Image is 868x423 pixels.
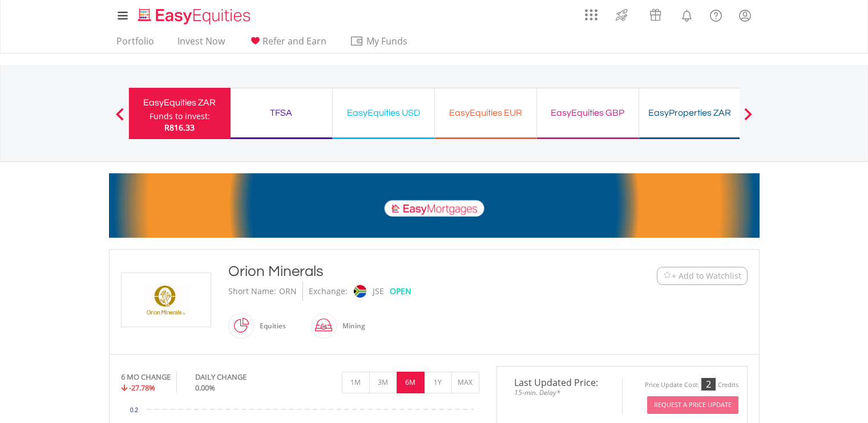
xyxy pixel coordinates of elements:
div: JSE [373,282,384,301]
a: Home page [134,3,255,26]
span: My Funds [350,34,425,48]
div: DAILY CHANGE [195,372,285,383]
img: grid-menu-icon.svg [585,9,597,21]
div: OPEN [390,282,411,301]
button: Request A Price Update [647,396,738,414]
span: Last Updated Price: [506,378,613,387]
div: Mining [337,312,365,340]
img: EasyMortage Promotion Banner [109,173,760,238]
button: MAX [451,372,479,393]
div: EasyEquities ZAR [136,95,224,111]
button: Watchlist + Add to Watchlist [657,267,748,285]
a: Vouchers [639,3,672,24]
div: EasyProperties ZAR [646,105,734,121]
div: Equities [254,312,286,340]
a: FAQ's and Support [701,3,730,26]
div: Orion Minerals [228,261,587,282]
button: 6M [397,372,425,393]
span: 15-min. Delay* [506,387,613,398]
img: vouchers-v2.svg [646,6,665,24]
div: EasyEquities EUR [442,105,530,121]
div: ORN [279,282,297,301]
span: Refer and Earn [263,35,326,47]
a: Invest Now [173,35,229,53]
div: EasyEquities GBP [544,105,632,121]
div: EasyEquities USD [340,105,427,121]
text: 0.2 [130,407,138,413]
div: Exchange: [309,282,348,301]
span: + Add to Watchlist [672,270,741,282]
button: Previous [108,113,131,125]
a: AppsGrid [578,3,605,21]
button: 3M [369,372,397,393]
div: Price Update Cost: [645,381,699,389]
button: Next [737,113,760,125]
a: Portfolio [112,35,159,53]
div: TFSA [237,105,325,121]
a: My Profile [730,3,760,28]
img: EQU.ZA.ORN.png [123,273,209,327]
img: jse.png [353,285,366,298]
div: Credits [718,381,738,389]
div: 2 [701,378,716,391]
span: -27.78% [129,383,155,393]
img: Watchlist [663,271,672,280]
div: 6 MO CHANGE [121,372,171,383]
img: EasyEquities_Logo.png [136,7,255,26]
span: 0.00% [195,383,215,393]
button: 1Y [424,372,452,393]
button: 1M [342,372,370,393]
div: Funds to invest: [150,111,210,122]
img: thrive-v2.svg [612,6,631,24]
span: R816.33 [164,122,195,133]
a: Refer and Earn [244,35,331,53]
div: Short Name: [228,282,276,301]
a: Notifications [672,3,701,26]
